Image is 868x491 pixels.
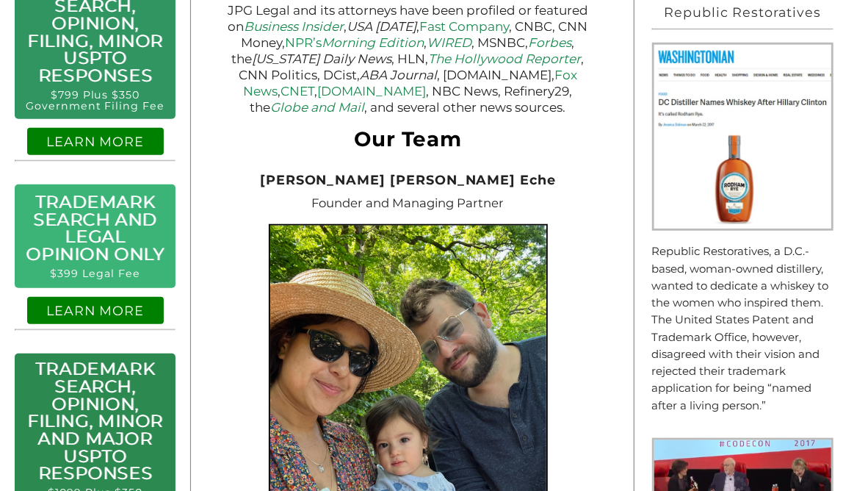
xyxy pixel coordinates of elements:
[429,51,582,66] a: The Hollywood Reporter
[312,196,504,210] span: Founder and Managing Partner
[217,2,598,116] p: JPG Legal and its attorneys have been profiled or featured on , , , CNBC, CNN Money, , , MSNBC, ,...
[322,35,424,50] em: Morning Edition
[281,84,315,98] a: CNET
[253,51,392,66] em: [US_STATE] Daily News
[286,35,424,50] a: NPR’sMorning Edition
[260,172,556,187] span: [PERSON_NAME] [PERSON_NAME] Eche
[50,267,140,280] a: $399 Legal Fee
[529,35,572,50] a: Forbes
[427,35,472,50] a: WIRED
[347,19,417,34] em: USA [DATE]
[420,19,510,34] a: Fast Company
[27,358,163,484] a: Trademark Search, Opinion, Filing, Minor and Major USPTO Responses
[244,68,578,98] a: Fox News
[26,191,164,265] a: Trademark Search and Legal Opinion Only
[271,100,365,115] a: Globe and Mail
[652,243,833,414] p: Republic Restoratives, a D.C.-based, woman-owned distillery, wanted to dedicate a whiskey to the ...
[26,88,164,113] a: $799 Plus $350 Government Filing Fee
[46,134,144,149] a: LEARN MORE
[217,133,598,153] h1: Our Team
[46,303,144,318] a: LEARN MORE
[245,19,344,34] a: Business Insider
[360,68,437,82] em: ABA Journal
[652,43,833,231] img: Rodham Rye People Screenshot
[318,84,427,98] a: [DOMAIN_NAME]
[664,4,821,20] span: Republic Restoratives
